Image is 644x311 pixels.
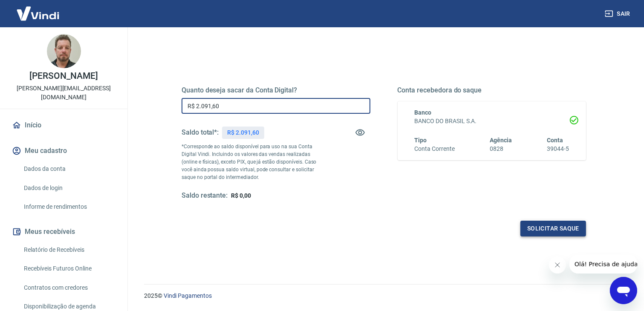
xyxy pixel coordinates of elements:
h6: BANCO DO BRASIL S.A. [415,117,569,126]
p: *Corresponde ao saldo disponível para uso na sua Conta Digital Vindi. Incluindo os valores das ve... [182,143,323,181]
span: Olá! Precisa de ajuda? [5,6,72,13]
iframe: Botão para abrir a janela de mensagens [610,277,637,304]
img: 223a9f67-d98a-484c-8d27-a7b92921aa75.jpeg [47,34,81,68]
a: Recebíveis Futuros Online [20,260,117,277]
a: Início [10,116,117,135]
span: R$ 0,00 [231,192,251,199]
a: Informe de rendimentos [20,198,117,216]
p: R$ 2.091,60 [227,128,259,137]
p: [PERSON_NAME][EMAIL_ADDRESS][DOMAIN_NAME] [7,84,121,102]
h6: 39044-5 [547,144,569,153]
a: Vindi Pagamentos [164,292,212,299]
iframe: Mensagem da empresa [569,255,637,274]
p: 2025 © [144,291,624,300]
button: Meu cadastro [10,141,117,160]
a: Contratos com credores [20,279,117,297]
a: Relatório de Recebíveis [20,241,117,259]
h5: Saldo restante: [182,191,228,200]
span: Tipo [415,137,427,144]
button: Meus recebíveis [10,222,117,241]
p: [PERSON_NAME] [29,72,98,81]
span: Conta [547,137,563,144]
span: Agência [490,137,512,144]
img: Vindi [10,0,66,26]
a: Dados de login [20,179,117,197]
h5: Quanto deseja sacar da Conta Digital? [182,86,370,95]
iframe: Fechar mensagem [549,256,566,274]
h6: Conta Corrente [415,144,455,153]
button: Solicitar saque [520,221,586,236]
button: Sair [603,6,634,22]
h5: Saldo total*: [182,128,219,137]
a: Dados da conta [20,160,117,178]
h6: 0828 [490,144,512,153]
span: Banco [415,109,432,116]
h5: Conta recebedora do saque [398,86,586,95]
